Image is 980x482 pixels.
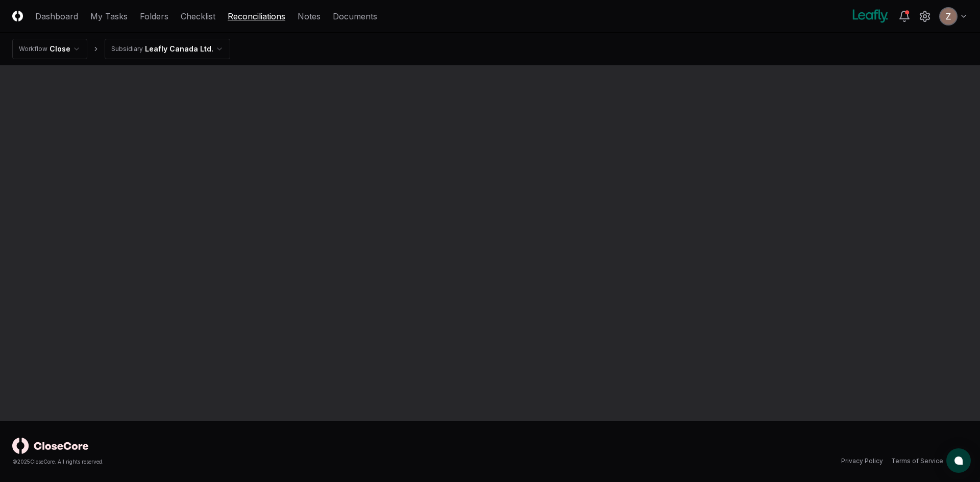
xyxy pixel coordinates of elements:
[891,456,943,466] a: Terms of Service
[181,10,215,22] a: Checklist
[12,11,23,21] img: Logo
[946,448,971,473] button: atlas-launcher
[19,44,47,54] div: Workflow
[12,458,490,466] div: © 2025 CloseCore. All rights reserved.
[140,10,168,22] a: Folders
[333,10,377,22] a: Documents
[12,438,89,454] img: logo
[850,8,890,24] img: Leafly logo
[940,8,957,24] img: ACg8ocKnDsamp5-SE65NkOhq35AnOBarAXdzXQ03o9g231ijNgHgyA=s96-c
[841,456,883,466] a: Privacy Policy
[298,10,321,22] a: Notes
[90,10,128,22] a: My Tasks
[12,39,230,59] nav: breadcrumb
[111,44,143,54] div: Subsidiary
[228,10,285,22] a: Reconciliations
[35,10,78,22] a: Dashboard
